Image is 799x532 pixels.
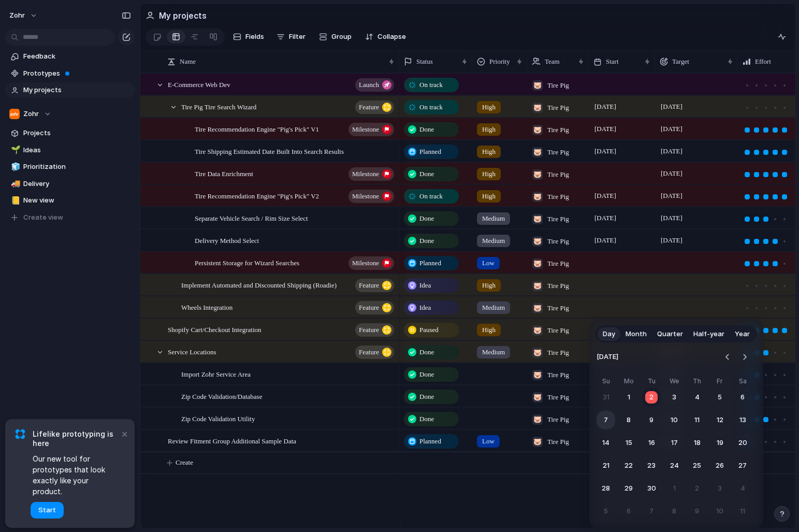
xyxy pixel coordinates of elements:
[688,456,706,475] button: Thursday, September 25th, 2025
[597,456,615,475] button: Sunday, September 21st, 2025
[642,388,661,407] button: Today, Tuesday, September 2nd, 2025
[693,329,724,339] span: Half-year
[619,377,638,388] th: Monday
[597,479,615,498] button: Sunday, September 28th, 2025
[733,479,752,498] button: Saturday, October 4th, 2025
[665,377,684,388] th: Wednesday
[619,434,638,452] button: Monday, September 15th, 2025
[597,434,615,452] button: Sunday, September 14th, 2025
[642,502,661,521] button: Tuesday, October 7th, 2025
[626,329,647,339] span: Month
[665,456,684,475] button: Wednesday, September 24th, 2025
[688,326,730,342] button: Half-year
[735,329,750,339] span: Year
[619,502,638,521] button: Monday, October 6th, 2025
[642,434,661,452] button: Tuesday, September 16th, 2025
[733,434,752,452] button: Saturday, September 20th, 2025
[720,350,735,364] button: Go to the Previous Month
[642,479,661,498] button: Tuesday, September 30th, 2025
[688,479,706,498] button: Thursday, October 2nd, 2025
[642,411,661,429] button: Tuesday, September 9th, 2025
[710,377,729,388] th: Friday
[710,411,729,429] button: Friday, September 12th, 2025
[710,456,729,475] button: Friday, September 26th, 2025
[665,502,684,521] button: Wednesday, October 8th, 2025
[688,377,706,388] th: Thursday
[597,346,618,368] span: [DATE]
[597,388,615,407] button: Sunday, August 31st, 2025
[603,329,615,339] span: Day
[733,388,752,407] button: Saturday, September 6th, 2025
[642,377,661,388] th: Tuesday
[619,479,638,498] button: Monday, September 29th, 2025
[733,411,752,429] button: Saturday, September 13th, 2025
[619,456,638,475] button: Monday, September 22nd, 2025
[710,479,729,498] button: Friday, October 3rd, 2025
[597,377,615,388] th: Sunday
[665,434,684,452] button: Wednesday, September 17th, 2025
[620,326,652,342] button: Month
[688,502,706,521] button: Thursday, October 9th, 2025
[733,377,752,388] th: Saturday
[665,388,684,407] button: Wednesday, September 3rd, 2025
[657,329,683,339] span: Quarter
[730,326,755,342] button: Year
[665,411,684,429] button: Wednesday, September 10th, 2025
[710,388,729,407] button: Friday, September 5th, 2025
[619,411,638,429] button: Monday, September 8th, 2025
[597,377,752,521] table: September 2025
[597,502,615,521] button: Sunday, October 5th, 2025
[688,411,706,429] button: Thursday, September 11th, 2025
[737,350,752,364] button: Go to the Next Month
[688,388,706,407] button: Thursday, September 4th, 2025
[652,326,688,342] button: Quarter
[688,434,706,452] button: Thursday, September 18th, 2025
[710,502,729,521] button: Friday, October 10th, 2025
[642,456,661,475] button: Tuesday, September 23rd, 2025
[733,456,752,475] button: Saturday, September 27th, 2025
[598,326,620,342] button: Day
[619,388,638,407] button: Monday, September 1st, 2025
[710,434,729,452] button: Friday, September 19th, 2025
[665,479,684,498] button: Wednesday, October 1st, 2025
[733,502,752,521] button: Saturday, October 11th, 2025
[597,411,615,429] button: Sunday, September 7th, 2025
